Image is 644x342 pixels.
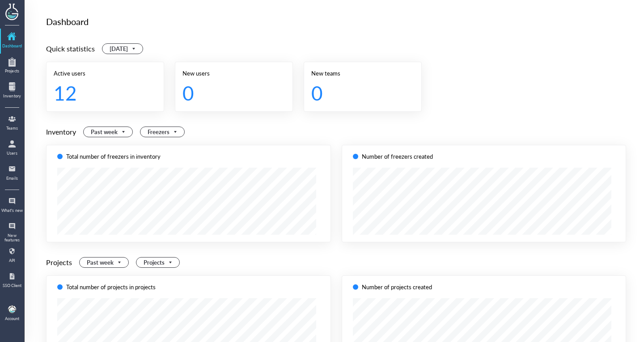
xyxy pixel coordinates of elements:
div: Active users [54,69,157,77]
div: Account [5,317,19,321]
div: New teams [311,69,414,77]
span: Freezers [148,127,179,137]
a: Users [1,137,23,160]
span: Projects [144,258,174,267]
div: Projects [46,257,72,268]
div: API [1,258,23,263]
span: Past week [91,127,127,137]
div: Quick statistics [46,43,95,55]
div: Total number of freezers in inventory [66,152,161,160]
div: Users [1,151,23,156]
img: b9474ba4-a536-45cc-a50d-c6e2543a7ac2.jpeg [8,305,16,313]
div: New features [1,233,23,243]
div: Number of projects created [362,283,432,291]
div: Emails [1,176,23,181]
div: New users [182,69,285,77]
a: Dashboard [1,30,23,53]
a: Projects [1,55,23,78]
div: Inventory [1,94,23,98]
a: SSO Client [1,269,23,292]
a: What's new [1,194,23,217]
a: Emails [1,162,23,185]
div: 12 [54,81,149,104]
div: Projects [1,69,23,73]
a: Teams [1,112,23,135]
div: Inventory [46,126,76,138]
div: Dashboard [46,14,626,29]
a: New features [1,219,23,242]
span: Today [110,44,137,54]
span: Past week [87,258,123,267]
div: SSO Client [1,283,23,288]
a: API [1,244,23,267]
div: Total number of projects in projects [66,283,156,291]
div: 0 [311,81,407,104]
div: Number of freezers created [362,152,433,160]
img: genemod logo [1,0,23,21]
div: 0 [182,81,278,104]
div: Teams [1,126,23,131]
div: Dashboard [1,44,23,48]
div: What's new [1,208,23,213]
a: Inventory [1,80,23,103]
